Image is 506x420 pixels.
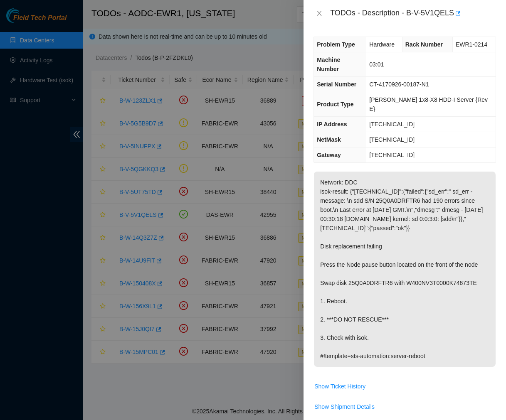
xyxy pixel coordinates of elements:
button: Show Ticket History [314,380,366,393]
span: 03:01 [369,61,384,68]
span: Show Shipment Details [314,402,375,411]
span: Problem Type [317,41,355,48]
span: Gateway [317,152,341,158]
span: Product Type [317,101,353,108]
span: Rack Number [405,41,443,48]
span: [TECHNICAL_ID] [369,152,415,158]
div: TODOs - Description - B-V-5V1QELS [330,7,496,20]
span: Hardware [369,41,395,48]
span: close [316,10,323,17]
span: [PERSON_NAME] 1x8-X8 HDD-I Server {Rev E} [369,96,488,112]
button: Close [313,10,325,17]
span: IP Address [317,121,347,128]
span: EWR1-0214 [456,41,487,48]
span: [TECHNICAL_ID] [369,121,415,128]
span: NetMask [317,136,341,143]
span: Show Ticket History [314,382,365,391]
span: CT-4170926-00187-N1 [369,81,429,88]
span: [TECHNICAL_ID] [369,136,415,143]
button: Show Shipment Details [314,400,375,413]
p: Network: DDC isok-result: {"[TECHNICAL_ID]":{"failed":{"sd_err":" sd_err - message: \n sdd S/N 25... [314,172,496,367]
span: Serial Number [317,81,356,88]
span: Machine Number [317,56,340,72]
